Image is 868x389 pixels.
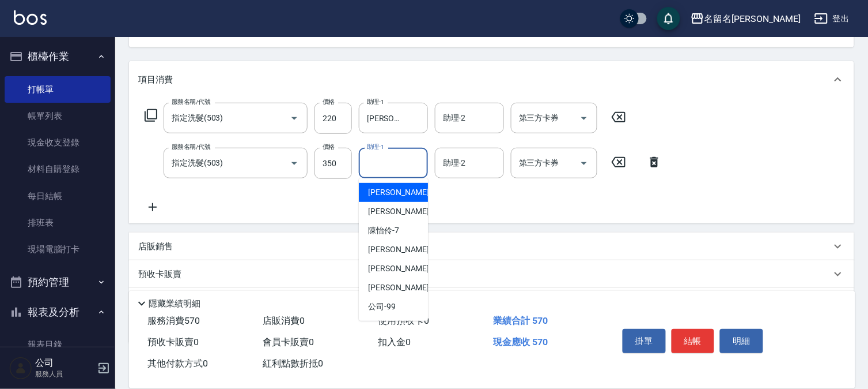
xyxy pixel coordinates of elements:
span: [PERSON_NAME] -22 [368,282,441,294]
div: 名留名[PERSON_NAME] [704,12,801,26]
div: 預收卡販賣 [129,260,854,288]
label: 價格 [323,143,335,151]
button: Open [575,154,593,173]
p: 服務人員 [35,369,94,379]
span: 紅利點數折抵 0 [263,358,323,369]
span: 服務消費 570 [147,315,200,326]
img: Person [9,357,32,380]
label: 價格 [323,98,335,106]
button: Open [575,109,593,128]
a: 現場電腦打卡 [5,236,111,263]
div: 項目消費 [129,61,854,98]
a: 打帳單 [5,76,111,103]
img: Logo [14,10,47,25]
p: 店販銷售 [138,241,173,253]
p: 預收卡販賣 [138,268,181,280]
span: [PERSON_NAME] -22 [368,263,441,275]
span: 預收卡販賣 0 [147,336,199,347]
button: save [657,7,680,30]
span: 扣入金 0 [378,336,411,347]
a: 材料自購登錄 [5,156,111,182]
button: 預約管理 [5,267,111,297]
a: 每日結帳 [5,183,111,210]
button: 結帳 [672,329,715,353]
a: 現金收支登錄 [5,129,111,156]
label: 助理-1 [367,143,384,151]
button: 名留名[PERSON_NAME] [686,7,805,31]
button: 報表及分析 [5,297,111,327]
span: [PERSON_NAME] -1 [368,186,436,199]
a: 帳單列表 [5,103,111,129]
button: Open [285,154,304,173]
span: 業績合計 570 [493,315,548,326]
button: 櫃檯作業 [5,42,111,72]
span: 現金應收 570 [493,336,548,347]
p: 隱藏業績明細 [149,298,200,310]
span: [PERSON_NAME] -3 [368,205,436,218]
button: Open [285,109,304,128]
div: 店販銷售 [129,233,854,260]
div: 其他付款方式 [129,288,854,316]
label: 服務名稱/代號 [172,143,210,151]
a: 排班表 [5,210,111,236]
span: 陳怡伶 -7 [368,225,399,237]
a: 報表目錄 [5,331,111,358]
label: 助理-1 [367,98,384,106]
h5: 公司 [35,357,94,369]
span: 會員卡販賣 0 [263,336,314,347]
span: [PERSON_NAME] -21 [368,244,441,256]
span: 公司 -99 [368,301,396,313]
button: 明細 [720,329,763,353]
p: 項目消費 [138,74,173,86]
button: 登出 [810,8,854,29]
label: 服務名稱/代號 [172,98,210,106]
button: 掛單 [623,329,666,353]
span: 店販消費 0 [263,315,305,326]
span: 其他付款方式 0 [147,358,208,369]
